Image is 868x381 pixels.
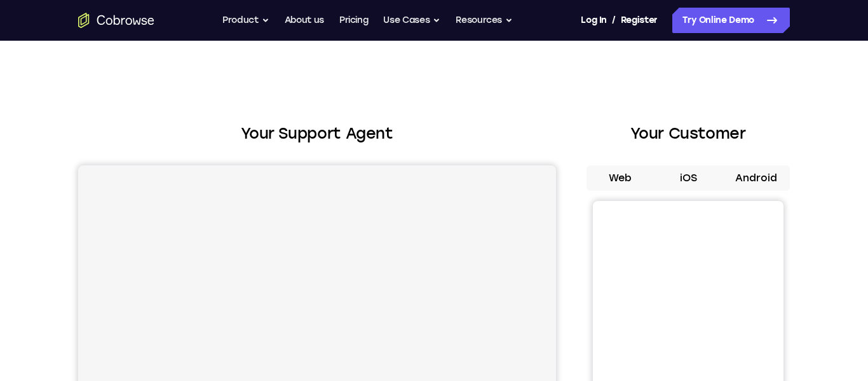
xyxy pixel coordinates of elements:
a: Pricing [339,8,369,33]
button: Web [587,165,654,191]
a: Try Online Demo [672,8,790,33]
h2: Your Support Agent [78,122,556,145]
a: Log In [581,8,606,33]
a: About us [285,8,324,33]
button: Resources [456,8,513,33]
h2: Your Customer [587,122,790,145]
button: iOS [654,165,722,191]
button: Android [722,165,790,191]
span: / [612,13,616,28]
a: Register [621,8,658,33]
button: Use Cases [383,8,440,33]
button: Product [222,8,269,33]
a: Go to the home page [78,13,154,28]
